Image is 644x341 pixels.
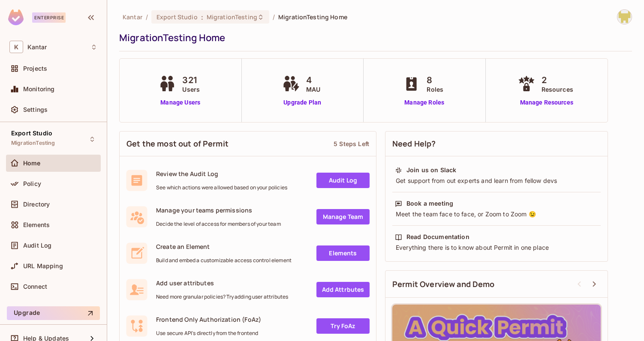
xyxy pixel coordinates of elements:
span: 321 [182,74,200,87]
span: Create an Element [156,242,292,251]
span: Get the most out of Permit [126,138,229,149]
button: Upgrade [7,306,100,320]
span: MAU [306,85,320,94]
span: Need Help? [392,138,436,149]
div: Read Documentation [406,233,469,241]
span: Policy [23,180,41,187]
a: Manage Roles [401,98,448,107]
span: Resources [542,85,573,94]
span: Frontend Only Authorization (FoAz) [156,315,261,323]
span: Review the Audit Log [156,170,287,178]
span: Elements [23,221,50,228]
a: Audit Log [316,173,370,188]
span: Build and embed a customizable access control element [156,257,292,264]
a: Manage Users [156,98,204,107]
span: Directory [23,201,50,208]
span: 4 [306,74,320,87]
span: 2 [542,74,573,87]
div: Enterprise [32,12,66,23]
img: SReyMgAAAABJRU5ErkJggg== [8,9,24,25]
span: : [201,14,204,21]
div: 5 Steps Left [334,140,369,148]
a: Add Attrbutes [316,282,370,297]
span: Permit Overview and Demo [392,279,495,290]
span: Monitoring [23,86,55,93]
span: Export Studio [11,130,52,137]
span: See which actions were allowed based on your policies [156,184,287,191]
div: Get support from out experts and learn from fellow devs [395,176,598,185]
span: 8 [427,74,443,87]
span: Use secure API's directly from the frontend [156,330,261,337]
span: Connect [23,283,47,290]
div: Join us on Slack [406,166,456,174]
span: Need more granular policies? Try adding user attributes [156,293,288,300]
span: Roles [427,85,443,94]
span: MigrationTesting [11,140,55,147]
span: URL Mapping [23,263,63,269]
img: Girishankar.VP@kantar.com [617,10,632,24]
span: MigrationTesting [207,13,257,21]
span: Audit Log [23,242,51,249]
span: Decide the level of access for members of your team [156,221,281,227]
a: Elements [316,245,370,261]
span: K [9,41,23,53]
div: Book a meeting [406,199,453,208]
div: Meet the team face to face, or Zoom to Zoom 😉 [395,210,598,218]
span: Add user attributes [156,279,288,287]
li: / [146,13,148,21]
div: MigrationTesting Home [119,31,628,44]
span: Export Studio [156,13,198,21]
span: Workspace: Kantar [27,44,47,51]
a: Manage Team [316,209,370,224]
span: Projects [23,65,47,72]
span: Manage your teams permissions [156,206,281,214]
a: Upgrade Plan [280,98,325,107]
span: Users [182,85,200,94]
li: / [273,13,275,21]
span: the active workspace [123,13,142,21]
span: Settings [23,106,48,113]
a: Manage Resources [516,98,578,107]
div: Everything there is to know about Permit in one place [395,243,598,252]
a: Try FoAz [316,318,370,334]
span: Home [23,160,41,167]
span: MigrationTesting Home [278,13,347,21]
